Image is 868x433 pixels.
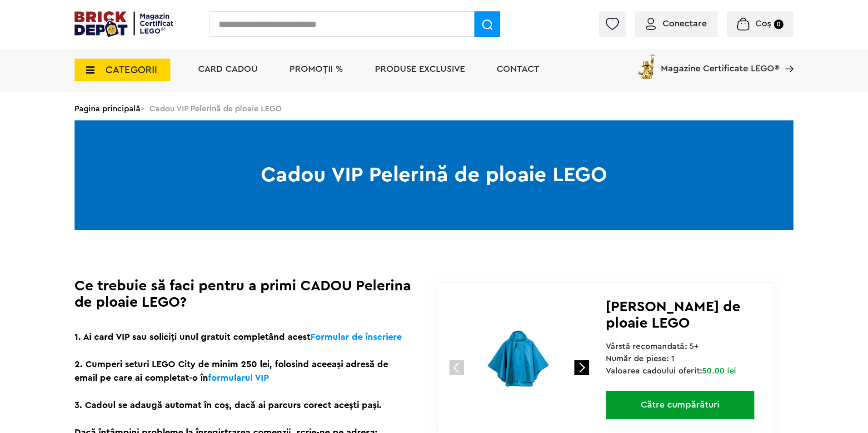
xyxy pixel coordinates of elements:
a: PROMOȚII % [289,65,343,74]
a: Card Cadou [198,65,258,74]
a: formularul VIP [208,373,269,383]
small: 0 [774,20,783,29]
span: Vârstă recomandată: 5+ [606,342,699,350]
div: > Cadou VIP Pelerină de ploaie LEGO [75,97,793,120]
span: Număr de piese: 1 [606,354,675,363]
span: Magazine Certificate LEGO® [661,52,779,73]
a: Către cumpărături [606,391,754,419]
span: Conectare [663,19,707,28]
a: Pagina principală [75,105,140,113]
a: Conectare [646,19,707,28]
a: Produse exclusive [375,65,465,74]
img: 109894-cadou-lego.jpg [458,299,579,421]
span: Valoarea cadoului oferit: [606,367,737,375]
a: Magazine Certificate LEGO® [779,52,793,61]
span: 50.00 lei [702,367,736,375]
span: Coș [755,19,771,28]
h1: Ce trebuie să faci pentru a primi CADOU Pelerina de ploaie LEGO? [75,278,411,310]
span: [PERSON_NAME] de ploaie LEGO [606,299,740,330]
h1: Cadou VIP Pelerină de ploaie LEGO [75,120,793,230]
span: CATEGORII [105,65,157,75]
a: Formular de înscriere [310,333,402,342]
a: Contact [497,65,539,74]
